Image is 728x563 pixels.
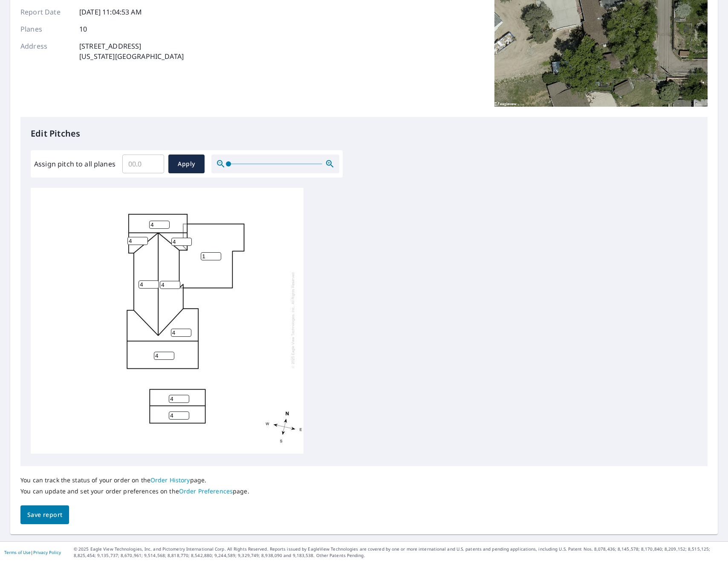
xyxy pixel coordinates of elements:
p: [DATE] 11:04:53 AM [79,7,142,17]
p: Address [20,41,72,61]
p: Edit Pitches [31,127,697,140]
p: You can track the status of your order on the page. [20,476,249,484]
button: Save report [20,505,69,525]
p: 10 [79,24,87,34]
p: © 2025 Eagle View Technologies, Inc. and Pictometry International Corp. All Rights Reserved. Repo... [74,546,724,559]
a: Terms of Use [4,549,31,555]
p: [STREET_ADDRESS] [US_STATE][GEOGRAPHIC_DATA] [79,41,184,61]
button: Apply [168,155,205,173]
input: 00.0 [122,152,164,176]
p: | [4,550,61,555]
p: You can update and set your order preferences on the page. [20,487,249,495]
span: Apply [175,159,198,169]
a: Order History [150,476,190,484]
label: Assign pitch to all planes [34,159,116,169]
a: Privacy Policy [33,549,61,555]
a: Order Preferences [179,487,233,495]
span: Save report [27,510,62,520]
p: Planes [20,24,72,34]
p: Report Date [20,7,72,17]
